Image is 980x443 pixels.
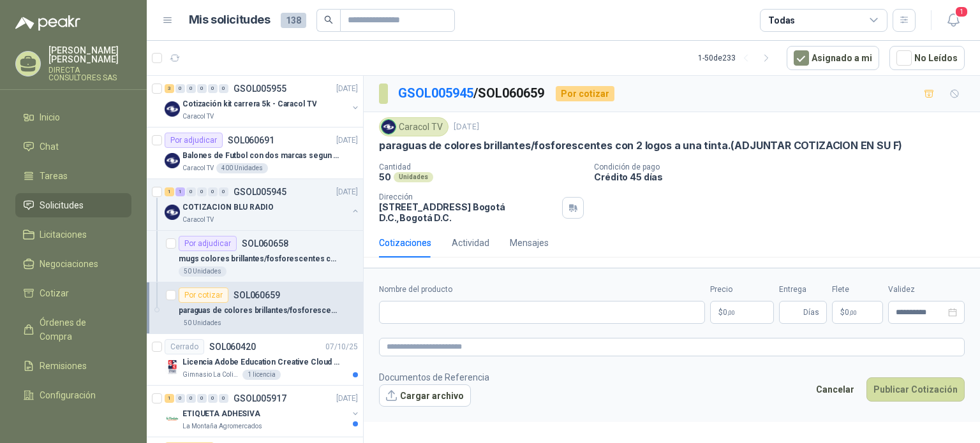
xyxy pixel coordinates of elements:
p: [DATE] [454,121,479,133]
label: Precio [710,284,774,296]
div: Mensajes [510,236,549,250]
div: Unidades [394,172,433,182]
div: 1 - 50 de 233 [698,48,776,68]
img: Company Logo [382,120,396,134]
p: 07/10/25 [325,341,358,353]
p: Caracol TV [182,163,214,173]
div: 50 Unidades [179,318,226,328]
span: ,00 [727,309,735,316]
p: GSOL005945 [234,187,286,196]
div: Caracol TV [379,117,449,136]
p: SOL060691 [228,136,274,145]
p: Gimnasio La Colina [182,370,240,380]
div: Cotizaciones [379,236,431,250]
a: Negociaciones [15,252,131,276]
a: Tareas [15,164,131,188]
a: Licitaciones [15,222,131,247]
div: 1 [175,187,185,196]
p: Caracol TV [182,112,214,122]
a: 1 0 0 0 0 0 GSOL005917[DATE] Company LogoETIQUETA ADHESIVALa Montaña Agromercados [165,391,360,432]
a: Por adjudicarSOL060691[DATE] Company LogoBalones de Futbol con dos marcas segun adjunto. Adjuntar... [147,127,363,179]
p: $ 0,00 [832,301,883,324]
p: Documentos de Referencia [379,370,489,384]
span: Negociaciones [40,257,98,271]
a: Configuración [15,383,131,407]
span: Cotizar [40,286,69,300]
div: 0 [197,394,207,403]
span: Órdenes de Compra [40,316,119,344]
div: 0 [197,187,207,196]
div: 0 [186,394,196,403]
img: Company Logo [165,359,180,375]
p: Crédito 45 días [594,171,975,182]
button: Publicar Cotización [866,377,965,402]
div: 0 [186,84,196,93]
span: Chat [40,140,59,154]
div: 400 Unidades [216,163,268,173]
p: $0,00 [710,301,774,324]
span: Inicio [40,110,60,124]
img: Company Logo [165,153,180,168]
img: Company Logo [165,205,180,220]
label: Entrega [779,284,827,296]
div: 0 [208,187,218,196]
label: Nombre del producto [379,284,705,296]
span: Solicitudes [40,198,84,212]
p: COTIZACION BLU RADIO [182,201,274,214]
p: Caracol TV [182,215,214,225]
button: No Leídos [889,46,965,70]
p: Cantidad [379,163,584,171]
p: [PERSON_NAME] [PERSON_NAME] [48,46,131,64]
div: 0 [219,84,228,93]
a: Chat [15,134,131,159]
p: SOL060659 [234,291,280,300]
div: 0 [175,394,185,403]
a: Solicitudes [15,193,131,217]
p: SOL060420 [209,342,256,351]
span: Tareas [40,169,68,183]
img: Logo peakr [15,15,80,31]
p: [STREET_ADDRESS] Bogotá D.C. , Bogotá D.C. [379,201,557,223]
p: GSOL005917 [234,394,286,403]
span: $ [840,309,845,316]
button: Cargar archivo [379,384,471,407]
span: Días [803,301,819,323]
img: Company Logo [165,101,180,117]
div: 0 [186,187,196,196]
span: Licitaciones [40,228,87,242]
p: Licencia Adobe Education Creative Cloud for enterprise license lab and classroom [182,356,341,368]
div: 1 [165,187,174,196]
span: 1 [954,6,969,18]
a: 3 0 0 0 0 0 GSOL005955[DATE] Company LogoCotización kit carrera 5k - Caracol TVCaracol TV [165,81,360,122]
p: SOL060658 [242,239,288,248]
div: 50 Unidades [179,266,226,277]
a: Por cotizarSOL060659paraguas de colores brillantes/fosforescentes con 2 logos a una tinta.(ADJUNT... [147,282,363,334]
p: GSOL005955 [234,84,286,93]
p: [DATE] [336,186,358,198]
span: Remisiones [40,359,87,373]
div: Por cotizar [179,287,228,303]
p: Condición de pago [594,163,975,171]
a: Por adjudicarSOL060658mugs colores brillantes/fosforescentes con logo a una tinta.(ADJUNTAR COTIZ... [147,231,363,282]
a: GSOL005945 [398,85,473,101]
a: CerradoSOL06042007/10/25 Company LogoLicencia Adobe Education Creative Cloud for enterprise licen... [147,334,363,386]
label: Validez [888,284,965,296]
p: paraguas de colores brillantes/fosforescentes con 2 logos a una tinta.(ADJUNTAR COTIZACION EN SU F) [379,139,902,152]
div: 0 [208,84,218,93]
p: / SOL060659 [398,84,546,103]
a: Inicio [15,105,131,129]
div: 0 [219,394,228,403]
div: 1 [165,394,174,403]
p: Cotización kit carrera 5k - Caracol TV [182,98,316,110]
button: Cancelar [809,377,861,402]
label: Flete [832,284,883,296]
div: Por cotizar [556,86,614,101]
span: 0 [845,309,857,316]
p: Balones de Futbol con dos marcas segun adjunto. Adjuntar cotizacion en su formato [182,150,341,162]
p: ETIQUETA ADHESIVA [182,408,260,420]
h1: Mis solicitudes [189,11,271,29]
p: [DATE] [336,393,358,405]
div: 0 [197,84,207,93]
p: [DATE] [336,134,358,147]
a: Cotizar [15,281,131,305]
